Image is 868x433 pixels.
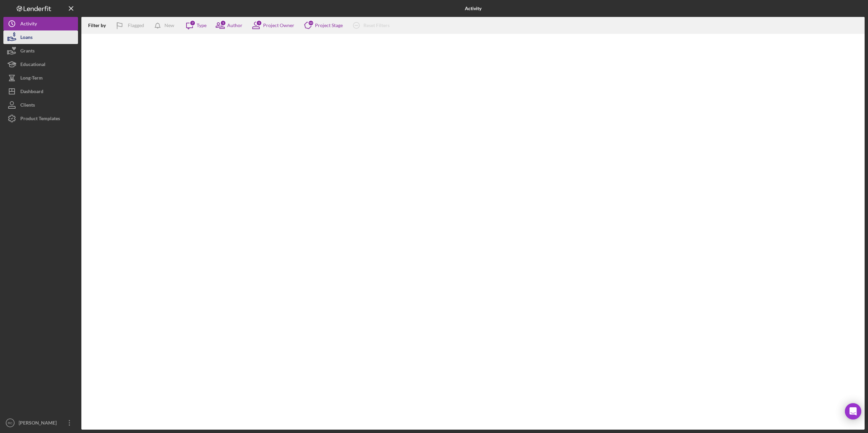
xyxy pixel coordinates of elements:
button: Loans [3,30,78,44]
div: 5 [256,20,262,26]
div: Author [227,23,242,28]
div: Educational [20,58,45,73]
button: Activity [3,17,78,30]
button: RC[PERSON_NAME] [3,416,78,430]
div: Product Templates [20,112,60,127]
div: Dashboard [20,85,43,100]
div: Type [197,23,206,28]
b: Activity [465,6,481,11]
div: Loans [20,30,33,46]
div: Filter by [88,23,111,28]
div: [PERSON_NAME] [17,416,61,431]
div: Project Owner [263,23,294,28]
button: Educational [3,58,78,71]
div: 10 [308,20,314,26]
div: Open Intercom Messenger [845,403,861,419]
div: Clients [20,98,35,113]
button: Long-Term [3,71,78,85]
div: Long-Term [20,71,43,86]
button: Reset Filters [348,19,396,32]
div: Reset Filters [363,19,390,32]
button: New [151,19,181,32]
div: New [164,19,174,32]
button: Flagged [111,19,151,32]
button: Product Templates [3,112,78,125]
div: Activity [20,17,37,32]
div: 7 [190,20,196,26]
text: RC [8,421,13,425]
div: Project Stage [315,23,343,28]
div: Grants [20,44,35,59]
div: Flagged [128,19,144,32]
button: Dashboard [3,85,78,98]
div: 1 [220,20,226,26]
button: Grants [3,44,78,58]
button: Clients [3,98,78,112]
